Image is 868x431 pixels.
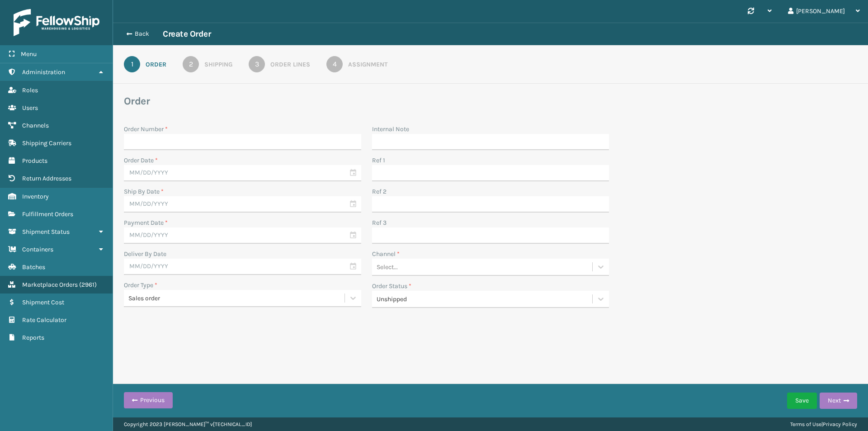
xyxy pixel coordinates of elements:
[790,421,821,427] a: Terms of Use
[124,250,166,258] label: Deliver By Date
[124,165,361,181] input: MM/DD/YYYY
[22,334,44,341] span: Reports
[163,28,211,39] h3: Create Order
[128,294,345,303] div: Sales order
[249,56,265,72] div: 3
[22,281,78,289] span: Marketplace Orders
[146,60,166,69] div: Order
[124,259,361,275] input: MM/DD/YYYY
[22,122,49,129] span: Channels
[22,86,38,94] span: Roles
[121,30,163,38] button: Back
[22,210,73,218] span: Fulfillment Orders
[124,280,157,290] label: Order Type
[124,227,361,244] input: MM/DD/YYYY
[22,298,64,306] span: Shipment Cost
[124,124,168,134] label: Order Number
[372,281,411,291] label: Order Status
[14,9,99,36] img: logo
[270,60,310,69] div: Order Lines
[22,246,53,253] span: Containers
[22,157,47,165] span: Products
[372,156,385,165] label: Ref 1
[124,156,158,164] label: Order Date
[348,60,387,69] div: Assignment
[377,294,594,304] div: Unshipped
[820,393,857,409] button: Next
[22,193,49,200] span: Inventory
[21,50,37,58] span: Menu
[22,228,70,236] span: Shipment Status
[22,175,71,182] span: Return Addresses
[124,219,168,227] label: Payment Date
[22,139,71,147] span: Shipping Carriers
[823,421,857,427] a: Privacy Policy
[372,124,409,134] label: Internal Note
[22,316,66,324] span: Rate Calculator
[124,417,252,431] p: Copyright 2023 [PERSON_NAME]™ v [TECHNICAL_ID]
[377,262,398,272] div: Select...
[79,281,97,289] span: ( 2961 )
[124,95,857,108] h3: Order
[790,417,857,431] div: |
[183,56,199,72] div: 2
[22,68,65,76] span: Administration
[124,196,361,213] input: MM/DD/YYYY
[124,56,140,72] div: 1
[372,249,400,259] label: Channel
[326,56,343,72] div: 4
[124,188,164,195] label: Ship By Date
[372,218,387,227] label: Ref 3
[124,392,173,408] button: Previous
[22,263,45,271] span: Batches
[787,393,817,409] button: Save
[22,104,38,112] span: Users
[204,60,232,69] div: Shipping
[372,187,387,196] label: Ref 2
